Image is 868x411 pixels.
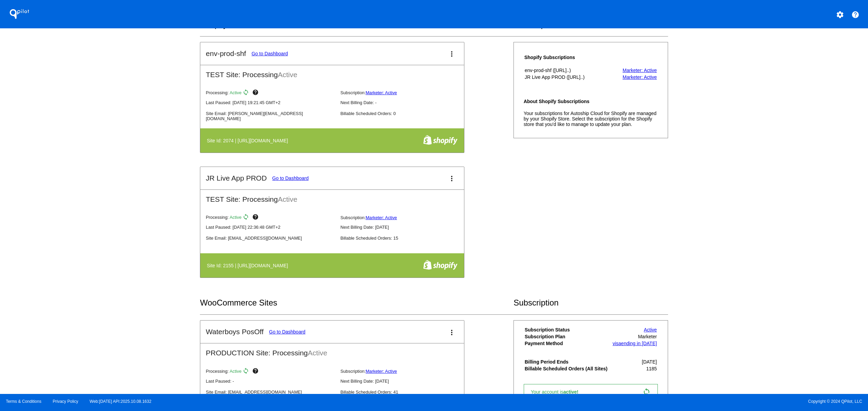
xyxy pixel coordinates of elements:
p: Last Paused: - [206,379,335,384]
img: f8a94bdc-cb89-4d40-bdcd-a0261eff8977 [423,135,458,145]
h4: Site Id: 2155 | [URL][DOMAIN_NAME] [207,263,291,268]
img: f8a94bdc-cb89-4d40-bdcd-a0261eff8977 [423,260,458,270]
a: visaending in [DATE] [612,341,657,346]
mat-icon: help [252,89,260,97]
h2: Waterboys PosOff [206,328,263,336]
p: Subscription: [341,369,469,374]
a: Web:[DATE] API:2025.10.08.1632 [90,399,151,404]
p: Billable Scheduled Orders: 15 [341,236,469,241]
p: Subscription: [341,215,469,220]
p: Next Billing Date: [DATE] [341,379,469,384]
h4: Site Id: 2074 | [URL][DOMAIN_NAME] [207,138,291,143]
a: Go to Dashboard [269,329,306,335]
p: Next Billing Date: [DATE] [341,225,469,230]
p: Processing: [206,368,335,376]
a: Marketer: Active [366,215,397,220]
a: Marketer: Active [623,68,657,73]
th: Payment Method [524,340,610,346]
span: Active [278,195,297,203]
span: Active [308,349,327,357]
mat-icon: sync [642,388,651,396]
th: env-prod-shf ([URL]..) [524,67,608,73]
mat-icon: more_vert [448,50,456,58]
h2: PRODUCTION Site: Processing [200,343,464,357]
p: Last Paused: [DATE] 22:36:48 GMT+2 [206,225,335,230]
a: Your account isactive! sync [524,384,658,400]
h4: About Shopify Subscriptions [524,99,658,104]
p: Processing: [206,89,335,97]
p: Next Billing Date: - [341,100,469,105]
mat-icon: sync [243,368,251,376]
th: Billing Period Ends [524,359,610,365]
mat-icon: settings [836,11,844,19]
span: active! [563,389,582,395]
span: Active [230,369,242,374]
a: Active [644,327,657,332]
p: Subscription: [341,90,469,95]
h2: WooCommerce Sites [200,298,513,308]
a: Marketer: Active [366,369,397,374]
p: Site Email: [EMAIL_ADDRESS][DOMAIN_NAME] [206,236,335,241]
a: Marketer: Active [623,74,657,80]
span: visa [612,341,621,346]
span: Active [278,71,297,79]
h2: Subscription [513,298,668,308]
p: Billable Scheduled Orders: 41 [341,389,469,395]
mat-icon: help [252,214,260,222]
mat-icon: help [851,11,859,19]
a: Terms & Conditions [6,399,41,404]
mat-icon: sync [243,214,251,222]
h2: TEST Site: Processing [200,65,464,79]
h1: QPilot [6,7,33,21]
mat-icon: more_vert [448,328,456,337]
span: Copyright © 2024 QPilot, LLC [440,399,862,404]
p: Site Email: [EMAIL_ADDRESS][DOMAIN_NAME] [206,389,335,395]
th: Subscription Status [524,327,610,333]
a: Go to Dashboard [251,51,288,56]
mat-icon: help [252,368,260,376]
span: Your account is [531,389,585,395]
a: Privacy Policy [53,399,78,404]
a: Go to Dashboard [272,175,309,181]
th: JR Live App PROD ([URL]..) [524,74,608,80]
p: Last Paused: [DATE] 19:21:45 GMT+2 [206,100,335,105]
span: 1185 [646,366,657,371]
p: Site Email: [PERSON_NAME][EMAIL_ADDRESS][DOMAIN_NAME] [206,111,335,121]
span: Active [230,215,242,220]
p: Billable Scheduled Orders: 0 [341,111,469,116]
span: Marketer [638,334,657,339]
h2: env-prod-shf [206,49,246,58]
h2: JR Live App PROD [206,174,267,182]
span: Active [230,90,242,95]
mat-icon: sync [243,89,251,97]
mat-icon: more_vert [448,174,456,183]
p: Your subscriptions for Autoship Cloud for Shopify are managed by your Shopify Store. Select the s... [524,111,658,127]
h2: TEST Site: Processing [200,190,464,203]
h4: Shopify Subscriptions [524,55,608,60]
span: [DATE] [642,359,657,365]
th: Billable Scheduled Orders (All Sites) [524,366,610,372]
p: Processing: [206,214,335,222]
th: Subscription Plan [524,334,610,340]
a: Marketer: Active [366,90,397,95]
